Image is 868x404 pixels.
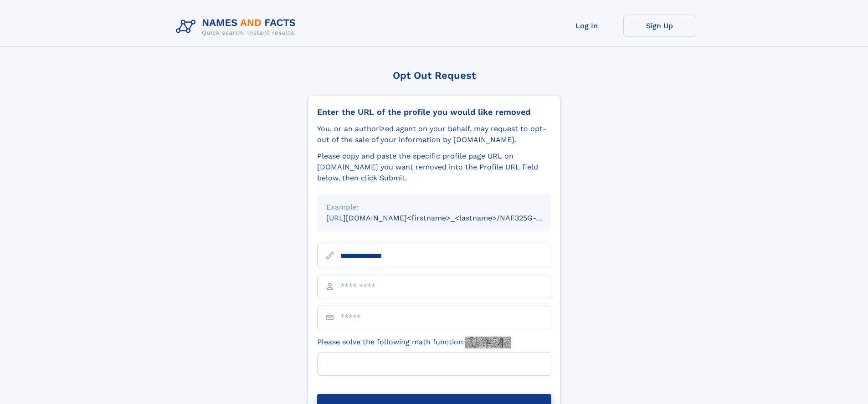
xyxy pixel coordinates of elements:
[326,202,542,213] div: Example:
[317,107,551,117] div: Enter the URL of the profile you would like removed
[308,70,561,81] div: Opt Out Request
[172,15,303,39] img: Logo Names and Facts
[326,214,569,222] small: [URL][DOMAIN_NAME]<firstname>_<lastname>/NAF325G-xxxxxxxx
[317,151,551,184] div: Please copy and paste the specific profile page URL on [DOMAIN_NAME] you want removed into the Pr...
[317,337,511,348] label: Please solve the following math function:
[623,15,696,37] a: Sign Up
[317,123,551,145] div: You, or an authorized agent on your behalf, may request to opt-out of the sale of your informatio...
[550,15,623,37] a: Log In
